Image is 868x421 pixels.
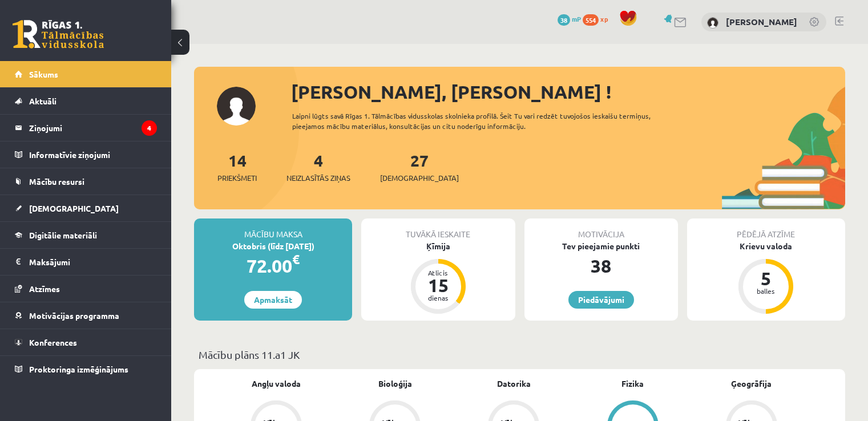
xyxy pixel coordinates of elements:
[361,240,515,252] div: Ķīmija
[749,288,783,294] div: balles
[524,218,678,240] div: Motivācija
[572,14,581,23] span: mP
[29,364,128,374] span: Proktoringa izmēģinājums
[286,150,350,184] a: 4Neizlasītās ziņas
[194,252,352,280] div: 72.00
[29,310,119,321] span: Motivācijas programma
[558,14,581,23] a: 38 mP
[421,294,455,301] div: dienas
[15,302,157,329] a: Motivācijas programma
[15,276,157,302] a: Atzīmes
[194,240,352,252] div: Oktobris (līdz [DATE])
[15,115,157,141] a: Ziņojumi4
[29,69,58,79] span: Sākums
[142,120,157,136] i: 4
[421,269,455,276] div: Atlicis
[687,240,845,252] div: Krievu valoda
[380,150,459,184] a: 27[DEMOGRAPHIC_DATA]
[726,16,797,27] a: [PERSON_NAME]
[252,378,301,390] a: Angļu valoda
[568,291,634,309] a: Piedāvājumi
[29,176,84,187] span: Mācību resursi
[29,337,77,347] span: Konferences
[524,240,678,252] div: Tev pieejamie punkti
[15,168,157,195] a: Mācību resursi
[421,276,455,294] div: 15
[29,230,97,240] span: Digitālie materiāli
[291,78,845,106] div: [PERSON_NAME], [PERSON_NAME] !
[292,251,300,268] span: €
[29,96,56,106] span: Aktuāli
[497,378,531,390] a: Datorika
[286,172,350,184] span: Neizlasītās ziņas
[687,240,845,315] a: Krievu valoda 5 balles
[731,378,772,390] a: Ģeogrāfija
[707,17,718,29] img: Raivo Aleksis Bušs
[380,172,459,184] span: [DEMOGRAPHIC_DATA]
[217,150,257,184] a: 14Priekšmeti
[361,240,515,315] a: Ķīmija Atlicis 15 dienas
[199,347,841,362] p: Mācību plāns 11.a1 JK
[244,291,302,309] a: Apmaksāt
[13,20,104,48] a: Rīgas 1. Tālmācības vidusskola
[15,61,157,87] a: Sākums
[29,284,60,294] span: Atzīmes
[15,329,157,355] a: Konferences
[749,269,783,288] div: 5
[15,88,157,114] a: Aktuāli
[621,378,644,390] a: Fizika
[194,218,352,240] div: Mācību maksa
[583,14,613,23] a: 554 xp
[29,141,157,168] legend: Informatīvie ziņojumi
[15,249,157,275] a: Maksājumi
[15,141,157,168] a: Informatīvie ziņojumi
[217,172,257,184] span: Priekšmeti
[524,252,678,280] div: 38
[558,14,570,26] span: 38
[15,356,157,382] a: Proktoringa izmēģinājums
[29,203,119,213] span: [DEMOGRAPHIC_DATA]
[29,115,157,141] legend: Ziņojumi
[378,378,412,390] a: Bioloģija
[361,218,515,240] div: Tuvākā ieskaite
[600,14,608,23] span: xp
[583,14,599,26] span: 554
[687,218,845,240] div: Pēdējā atzīme
[15,222,157,248] a: Digitālie materiāli
[29,249,157,275] legend: Maksājumi
[15,195,157,221] a: [DEMOGRAPHIC_DATA]
[292,111,683,131] div: Laipni lūgts savā Rīgas 1. Tālmācības vidusskolas skolnieka profilā. Šeit Tu vari redzēt tuvojošo...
